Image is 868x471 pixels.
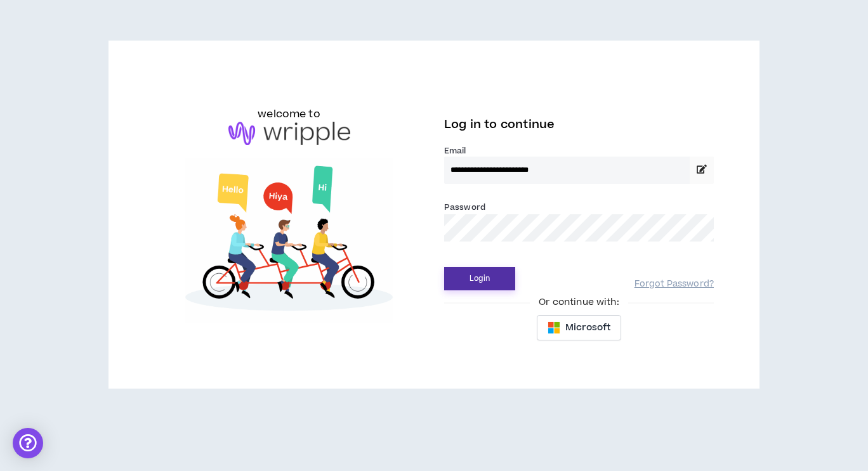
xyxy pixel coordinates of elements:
img: logo-brand.png [228,122,350,146]
span: Microsoft [565,321,610,335]
div: Open Intercom Messenger [13,428,43,458]
button: Microsoft [537,315,621,340]
label: Email [444,145,714,157]
img: Welcome to Wripple [154,158,424,323]
a: Forgot Password? [635,278,714,290]
span: Or continue with: [530,295,628,309]
button: Login [444,267,515,290]
label: Password [444,202,485,213]
span: Log in to continue [444,117,555,132]
h6: welcome to [258,106,320,122]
